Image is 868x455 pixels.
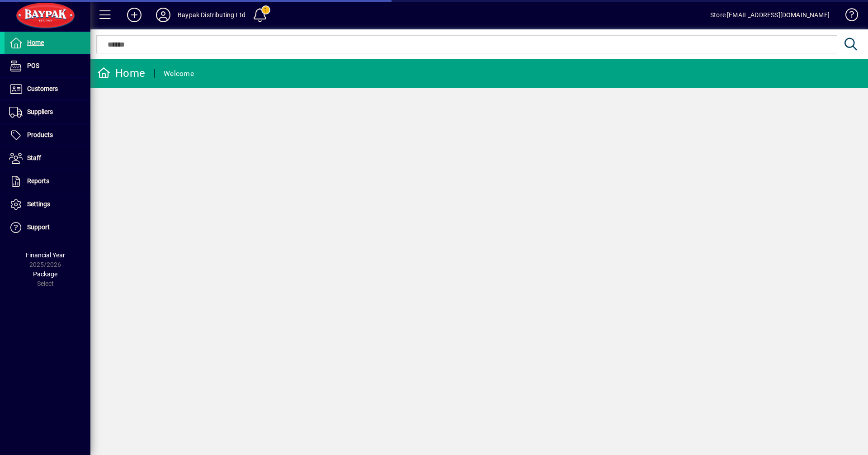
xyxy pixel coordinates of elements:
[5,216,90,239] a: Support
[120,7,149,23] button: Add
[27,39,44,46] span: Home
[27,108,53,115] span: Suppliers
[27,131,53,138] span: Products
[27,200,50,208] span: Settings
[5,101,90,123] a: Suppliers
[5,170,90,193] a: Reports
[27,154,41,161] span: Staff
[26,251,65,259] span: Financial Year
[5,193,90,216] a: Settings
[5,124,90,147] a: Products
[27,223,50,231] span: Support
[149,7,178,23] button: Profile
[97,66,145,81] div: Home
[5,55,90,77] a: POS
[27,62,39,69] span: POS
[33,270,57,278] span: Package
[839,2,857,31] a: Knowledge Base
[710,8,830,22] div: Store [EMAIL_ADDRESS][DOMAIN_NAME]
[164,66,194,81] div: Welcome
[5,78,90,100] a: Customers
[5,147,90,170] a: Staff
[178,8,245,22] div: Baypak Distributing Ltd
[27,85,58,92] span: Customers
[27,177,49,185] span: Reports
